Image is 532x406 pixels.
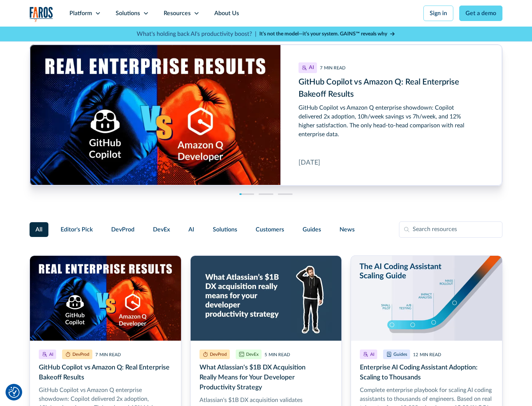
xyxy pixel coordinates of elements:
a: GitHub Copilot vs Amazon Q: Real Enterprise Bakeoff Results [30,45,502,186]
div: Platform [69,9,92,18]
span: Solutions [213,225,237,234]
img: Revisit consent button [8,387,20,398]
button: Cookie Settings [8,387,20,398]
input: Search resources [399,221,502,238]
span: Guides [303,225,321,234]
img: Developer scratching his head on a blue background [191,256,342,341]
a: Sign in [423,6,453,21]
p: What's holding back AI's productivity boost? | [137,30,256,38]
span: News [340,225,355,234]
span: All [35,225,42,234]
div: Resources [164,9,191,18]
a: It’s not the model—it’s your system. GAINS™ reveals why [259,30,395,38]
a: home [30,7,53,22]
div: cms-link [30,45,502,186]
form: Filter Form [30,221,502,238]
span: DevProd [111,225,134,234]
span: AI [188,225,194,234]
img: Illustration of a boxing match of GitHub Copilot vs. Amazon Q. with real enterprise results. [30,256,181,341]
a: Get a demo [459,6,502,21]
span: Editor's Pick [61,225,93,234]
strong: It’s not the model—it’s your system. GAINS™ reveals why [259,31,387,37]
span: DevEx [153,225,170,234]
img: Illustration of hockey stick-like scaling from pilot to mass rollout [351,256,502,341]
img: Logo of the analytics and reporting company Faros. [30,7,53,22]
span: Customers [256,225,284,234]
div: Solutions [116,9,140,18]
